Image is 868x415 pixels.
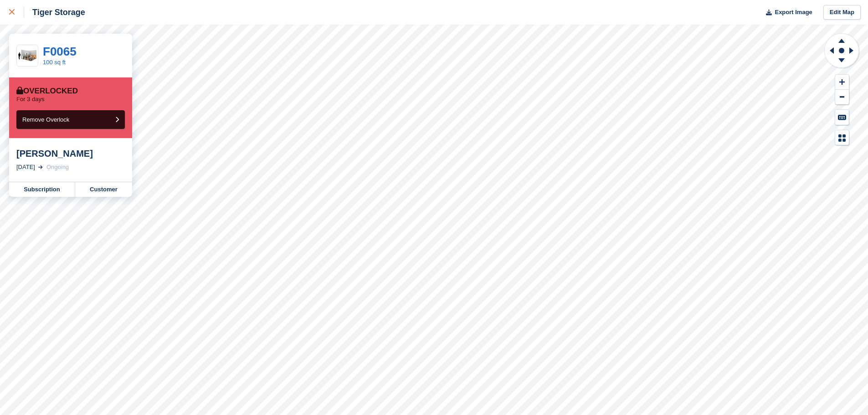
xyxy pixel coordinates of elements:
[835,110,849,125] button: Keyboard Shortcuts
[16,110,125,129] button: Remove Overlock
[835,90,849,105] button: Zoom Out
[38,165,43,169] img: arrow-right-light-icn-cde0832a797a2874e46488d9cf13f60e5c3a73dbe684e267c42b8395dfbc2abf.svg
[835,75,849,90] button: Zoom In
[16,96,44,103] p: For 3 days
[16,148,125,159] div: [PERSON_NAME]
[16,163,35,172] div: [DATE]
[24,7,85,18] div: Tiger Storage
[22,116,69,123] span: Remove Overlock
[760,5,812,20] button: Export Image
[46,163,69,172] div: Ongoing
[835,130,849,145] button: Map Legend
[43,45,77,58] a: F0065
[75,182,132,197] a: Customer
[9,182,75,197] a: Subscription
[16,87,78,96] div: Overlocked
[775,8,812,17] span: Export Image
[17,48,38,64] img: 100-sqft-unit.jpg
[43,59,66,66] a: 100 sq ft
[823,5,861,20] a: Edit Map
